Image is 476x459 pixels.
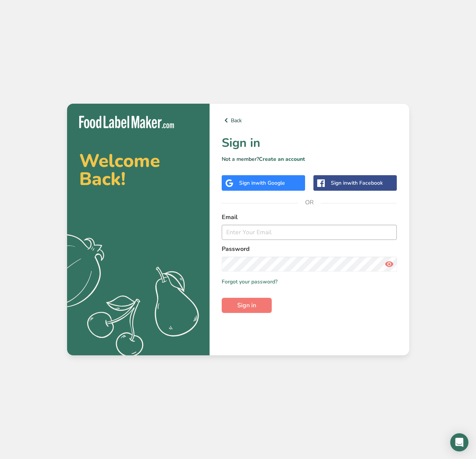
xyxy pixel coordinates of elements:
[298,191,321,214] span: OR
[239,179,285,187] div: Sign in
[450,433,468,451] div: Open Intercom Messenger
[222,278,277,286] a: Forgot your password?
[255,179,285,187] span: with Google
[222,225,397,240] input: Enter Your Email
[79,152,197,188] h2: Welcome Back!
[222,116,397,125] a: Back
[222,213,397,222] label: Email
[222,244,397,254] label: Password
[222,298,272,313] button: Sign in
[331,179,383,187] div: Sign in
[259,156,305,163] a: Create an account
[347,179,383,187] span: with Facebook
[222,134,397,152] h1: Sign in
[222,155,397,163] p: Not a member?
[79,116,174,128] img: Food Label Maker
[237,301,256,310] span: Sign in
